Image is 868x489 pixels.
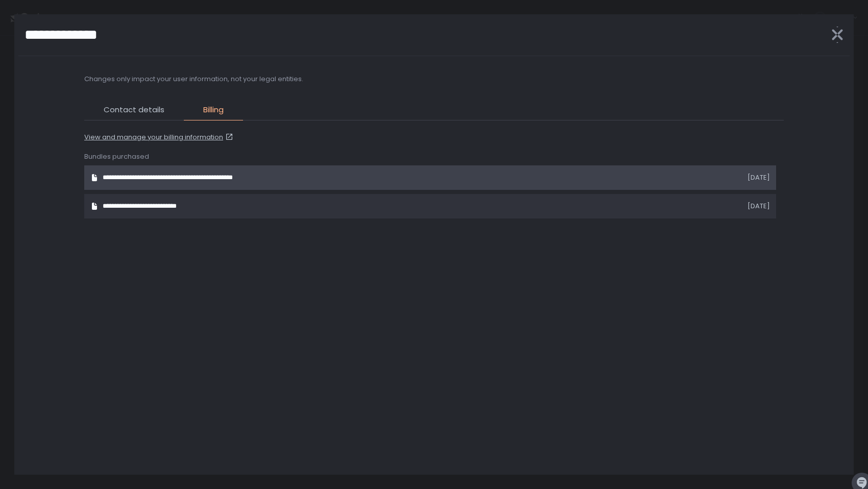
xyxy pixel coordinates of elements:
h2: Changes only impact your user information, not your legal entities. [84,75,303,84]
span: Contact details [104,104,164,116]
div: Bundles purchased [84,152,784,161]
div: [DATE] [684,202,770,211]
span: Billing [203,104,224,116]
div: [DATE] [684,173,770,182]
a: View and manage your billing information [84,133,235,142]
